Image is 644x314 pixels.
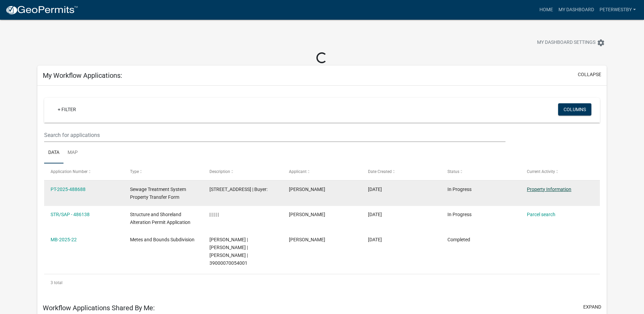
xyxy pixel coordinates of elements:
div: 3 total [44,274,600,291]
h5: Workflow Applications Shared By Me: [43,304,155,312]
span: 10/06/2025 [368,187,382,192]
i: settings [597,39,605,47]
span: Structure and Shoreland Alteration Permit Application [130,212,190,225]
button: Columns [558,103,591,116]
datatable-header-cell: Description [203,163,282,180]
datatable-header-cell: Applicant [282,163,362,180]
span: 09/30/2025 [368,212,382,217]
button: My Dashboard Settingssettings [532,36,610,49]
a: Map [63,142,82,164]
span: Peter Westby [289,212,325,217]
datatable-header-cell: Status [441,163,520,180]
datatable-header-cell: Date Created [362,163,441,180]
span: Application Number [51,169,88,174]
span: In Progress [447,187,472,192]
span: | | | | | [209,212,219,217]
input: Search for applications [44,128,505,142]
div: collapse [37,86,607,298]
span: 09/30/2025 [368,237,382,242]
span: In Progress [447,212,472,217]
span: Applicant [289,169,307,174]
button: collapse [578,71,601,78]
a: My Dashboard [556,3,597,16]
a: + Filter [52,103,81,116]
a: STR/SAP - 486138 [51,212,90,217]
span: Metes and Bounds Subdivision [130,237,195,242]
span: Emma Swenson | PETER J WESTBY | JEANNIE WESTBY | 39000070054001 [209,237,248,265]
a: Property Information [527,187,571,192]
span: Date Created [368,169,392,174]
span: Description [209,169,230,174]
h5: My Workflow Applications: [43,71,122,80]
span: Type [130,169,139,174]
a: Parcel search [527,212,555,217]
a: MB-2025-22 [51,237,77,242]
datatable-header-cell: Current Activity [520,163,600,180]
datatable-header-cell: Application Number [44,163,124,180]
span: My Dashboard Settings [537,39,595,47]
button: expand [583,303,601,311]
span: Completed [447,237,470,242]
span: 38280 228TH AVE | Buyer: [209,187,268,192]
span: Peter Westby [289,187,325,192]
a: peterwestby [597,3,639,16]
a: Home [537,3,556,16]
datatable-header-cell: Type [124,163,203,180]
a: PT-2025-488688 [51,187,86,192]
span: Sewage Treatment System Property Transfer Form [130,187,186,200]
a: Data [44,142,63,164]
span: Peter Westby [289,237,325,242]
span: Current Activity [527,169,555,174]
span: Status [447,169,459,174]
